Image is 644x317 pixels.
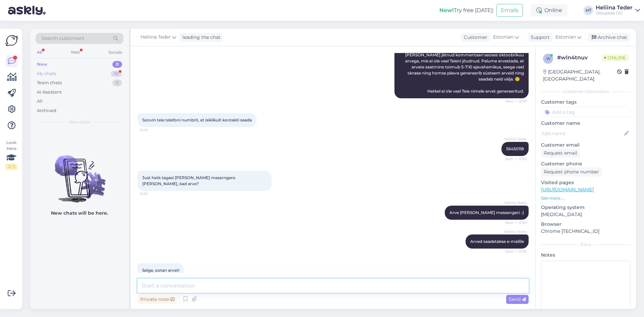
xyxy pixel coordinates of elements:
div: 0 [112,80,122,86]
span: Arved saadetakse e-mailile [470,239,524,244]
span: Estonian [493,34,514,41]
span: 12:49 [140,127,165,133]
div: # wln4tnuv [557,54,601,62]
span: Just hetk tagasi [PERSON_NAME] messrngero [PERSON_NAME], kad arve? [142,175,236,186]
div: Support [528,34,550,41]
div: Try free [DATE]: [439,6,494,14]
div: HT [584,6,593,15]
div: 10 [111,70,122,77]
div: Web [69,48,81,57]
p: Notes [541,252,631,259]
span: w [546,56,550,61]
div: 0 [112,61,122,68]
img: Askly Logo [5,34,18,47]
div: Team chats [37,80,62,86]
span: New chats [69,119,90,125]
div: Online [531,4,568,16]
span: Heliina Teder [501,200,527,205]
div: [GEOGRAPHIC_DATA], [GEOGRAPHIC_DATA] [543,68,617,83]
span: Seen ✓ 12:50 [501,156,527,161]
p: Chrome [TECHNICAL_ID] [541,228,631,235]
img: No chats [30,143,129,204]
input: Add a tag [541,107,631,117]
div: 2 / 3 [5,164,17,170]
button: Emails [496,4,523,17]
p: Customer phone [541,160,631,167]
span: Heliina Teder [141,34,171,41]
div: Look Here [5,140,17,170]
div: New [37,61,47,68]
div: My chats [37,70,56,77]
div: Customer [461,34,487,41]
div: All [36,48,43,57]
p: [MEDICAL_DATA] [541,211,631,218]
input: Add name [541,130,623,137]
span: Seen ✓ 12:49 [501,99,527,104]
div: Socials [107,48,123,57]
a: Heliina TederOstupesa OÜ [596,5,640,16]
p: New chats will be here. [51,210,108,217]
div: Ostupesa OÜ [596,10,633,16]
div: Heliina Teder [596,5,633,10]
p: Customer name [541,120,631,127]
div: All [37,98,43,105]
span: Soovin teie telefoni numbrit, et isiklikult kontakti saada [142,117,252,122]
p: Operating system [541,204,631,211]
span: Arve [PERSON_NAME] messengeri. :) [449,210,524,215]
div: Archived [37,107,56,114]
span: Heliina Teder [501,137,527,142]
span: 56450118 [506,146,524,151]
b: New! [439,7,454,13]
span: Send [509,296,526,302]
span: Tere! Saadame Teile seljuhul meie saadetud kirja siia: Tere! [PERSON_NAME] jätnud kommentaari seo... [405,16,525,94]
span: Search customers [42,35,84,42]
span: Seen ✓ 12:50 [501,249,527,254]
p: Visited pages [541,179,631,186]
div: Request email [541,149,580,158]
p: See more ... [541,195,631,201]
span: Estonian [555,34,576,41]
span: Online [601,54,629,61]
div: Archive chat [588,33,630,42]
div: leading the chat [180,34,221,41]
div: Request phone number [541,167,602,176]
p: Customer tags [541,99,631,106]
span: Heliina Teder [501,229,527,234]
p: Browser [541,221,631,228]
span: 12:50 [140,191,165,196]
div: Extra [541,242,631,248]
a: [URL][DOMAIN_NAME] [541,187,594,193]
div: Private note [138,295,177,304]
p: Customer email [541,142,631,149]
span: Seen ✓ 12:50 [501,220,527,225]
span: Selge, ootan arvet! [142,268,179,273]
div: AI Assistant [37,89,62,96]
div: Customer information [541,89,631,95]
